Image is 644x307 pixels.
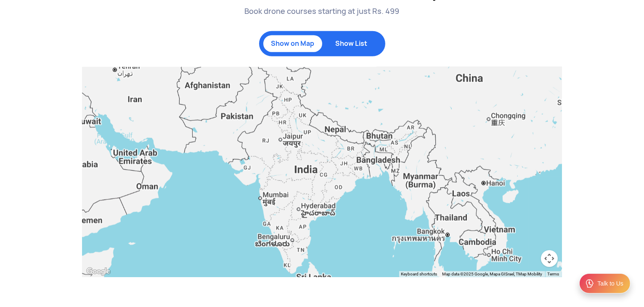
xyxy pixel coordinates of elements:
div: Talk to Us [598,279,623,288]
a: Open this area in Google Maps (opens a new window) [85,266,112,277]
button: Keyboard shortcuts [401,271,437,277]
span: Map data ©2025 Google, Mapa GISrael, TMap Mobility [443,272,543,276]
p: Show List [326,40,377,48]
p: Show on Map [268,40,318,48]
img: Google [85,266,112,277]
button: Map camera controls [541,250,558,267]
img: ic_Support.svg [585,278,595,288]
p: Book drone courses starting at just Rs. 499 [82,6,562,16]
a: Terms (opens in new tab) [548,272,559,276]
